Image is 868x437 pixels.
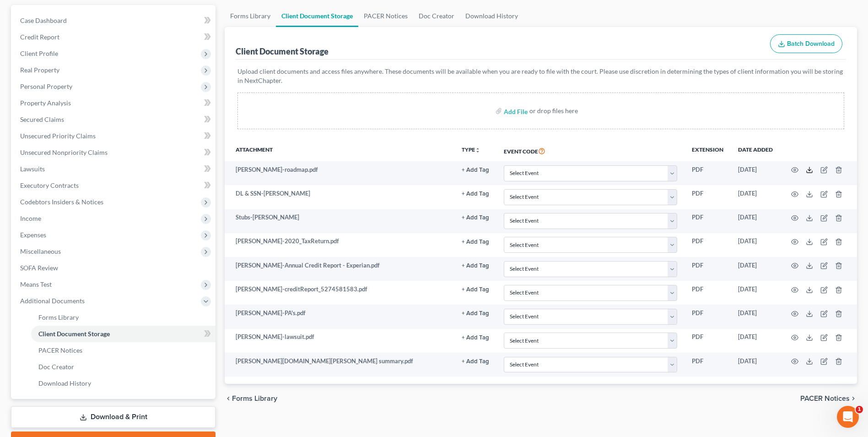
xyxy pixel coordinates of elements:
[462,285,489,294] a: + Add Tag
[462,165,489,174] a: + Add Tag
[800,395,857,402] button: PACER Notices chevron_right
[225,281,454,305] td: [PERSON_NAME]-creditReport_5274581583.pdf
[358,5,413,27] a: PACER Notices
[225,233,454,257] td: [PERSON_NAME]-2020_TaxReturn.pdf
[38,379,91,387] span: Download History
[731,281,780,305] td: [DATE]
[20,99,71,107] span: Property Analysis
[462,333,489,341] a: + Add Tag
[856,406,863,413] span: 1
[31,359,216,375] a: Doc Creator
[20,280,52,288] span: Means Test
[20,214,41,222] span: Income
[38,346,82,354] span: PACER Notices
[13,111,216,128] a: Secured Claims
[20,297,85,305] span: Additional Documents
[225,185,454,209] td: DL & SSN-[PERSON_NAME]
[731,209,780,233] td: [DATE]
[20,264,58,272] span: SOFA Review
[731,329,780,353] td: [DATE]
[20,165,45,173] span: Lawsuits
[770,34,842,54] button: Batch Download
[685,329,731,353] td: PDF
[31,309,216,326] a: Forms Library
[837,406,859,428] iframe: Intercom live chat
[731,353,780,377] td: [DATE]
[685,281,731,305] td: PDF
[462,263,489,269] button: + Add Tag
[462,309,489,317] a: + Add Tag
[462,357,489,366] a: + Add Tag
[460,5,523,27] a: Download History
[20,115,64,123] span: Secured Claims
[462,261,489,270] a: + Add Tag
[685,161,731,185] td: PDF
[496,140,685,161] th: Event Code
[731,233,780,257] td: [DATE]
[685,209,731,233] td: PDF
[685,257,731,281] td: PDF
[225,257,454,281] td: [PERSON_NAME]-Annual Credit Report - Experian.pdf
[225,329,454,353] td: [PERSON_NAME]-lawsuit.pdf
[20,198,103,206] span: Codebtors Insiders & Notices
[13,95,216,111] a: Property Analysis
[13,128,216,144] a: Unsecured Priority Claims
[31,342,216,359] a: PACER Notices
[20,16,67,24] span: Case Dashboard
[685,233,731,257] td: PDF
[38,313,79,321] span: Forms Library
[462,189,489,198] a: + Add Tag
[685,353,731,377] td: PDF
[20,148,108,156] span: Unsecured Nonpriority Claims
[20,231,46,239] span: Expenses
[11,406,216,428] a: Download & Print
[225,395,277,402] button: chevron_left Forms Library
[462,311,489,317] button: + Add Tag
[800,395,850,402] span: PACER Notices
[237,67,844,85] p: Upload client documents and access files anywhere. These documents will be available when you are...
[462,147,480,153] button: TYPEunfold_more
[462,335,489,341] button: + Add Tag
[225,353,454,377] td: [PERSON_NAME][DOMAIN_NAME][PERSON_NAME] summary.pdf
[20,181,79,189] span: Executory Contracts
[462,237,489,246] a: + Add Tag
[20,132,96,140] span: Unsecured Priority Claims
[685,185,731,209] td: PDF
[731,161,780,185] td: [DATE]
[38,363,74,371] span: Doc Creator
[413,5,460,27] a: Doc Creator
[462,167,489,173] button: + Add Tag
[236,46,329,57] div: Client Document Storage
[462,213,489,222] a: + Add Tag
[225,305,454,328] td: [PERSON_NAME]-PA's.pdf
[685,305,731,328] td: PDF
[225,5,276,27] a: Forms Library
[20,82,72,90] span: Personal Property
[225,209,454,233] td: Stubs-[PERSON_NAME]
[462,215,489,221] button: + Add Tag
[13,161,216,177] a: Lawsuits
[731,185,780,209] td: [DATE]
[462,191,489,197] button: + Add Tag
[20,66,59,74] span: Real Property
[731,305,780,328] td: [DATE]
[475,147,480,153] i: unfold_more
[462,287,489,293] button: + Add Tag
[13,177,216,194] a: Executory Contracts
[787,40,835,48] span: Batch Download
[225,140,454,161] th: Attachment
[850,395,857,402] i: chevron_right
[13,12,216,29] a: Case Dashboard
[13,144,216,161] a: Unsecured Nonpriority Claims
[225,161,454,185] td: [PERSON_NAME]-roadmap.pdf
[462,239,489,245] button: + Add Tag
[276,5,358,27] a: Client Document Storage
[225,395,232,402] i: chevron_left
[731,140,780,161] th: Date added
[685,140,731,161] th: Extension
[232,395,277,402] span: Forms Library
[13,260,216,276] a: SOFA Review
[38,330,110,338] span: Client Document Storage
[462,359,489,365] button: + Add Tag
[20,49,58,57] span: Client Profile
